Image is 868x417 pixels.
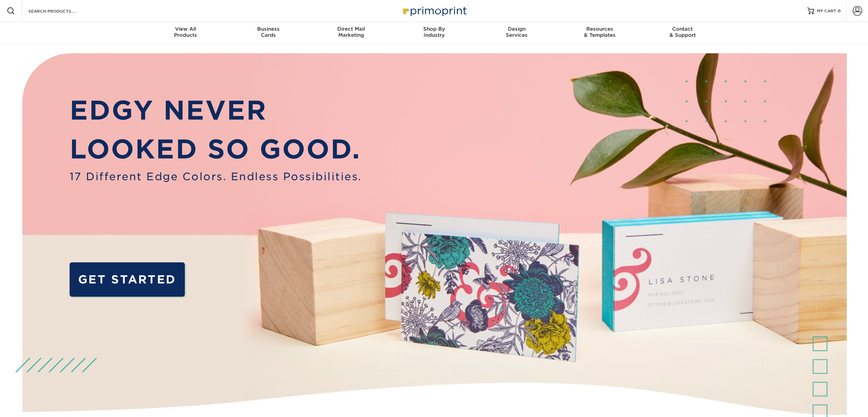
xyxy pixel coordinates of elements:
[641,22,724,44] a: Contact& Support
[817,8,836,14] span: MY CART
[28,7,94,15] input: SEARCH PRODUCTS.....
[838,9,841,13] span: 0
[144,26,227,32] span: View All
[393,26,475,38] div: Industry
[475,22,558,44] a: DesignServices
[310,26,393,32] span: Direct Mail
[310,22,393,44] a: Direct MailMarketing
[70,91,362,130] p: EDGY NEVER
[70,169,362,185] span: 17 Different Edge Colors. Endless Possibilities.
[227,26,310,38] div: Cards
[70,130,362,169] p: LOOKED SO GOOD.
[400,3,468,18] img: Primoprint
[70,262,185,296] a: GET STARTED
[641,26,724,38] div: & Support
[144,26,227,38] div: Products
[558,26,641,32] span: Resources
[144,22,227,44] a: View AllProducts
[475,26,558,38] div: Services
[227,22,310,44] a: BusinessCards
[641,26,724,32] span: Contact
[310,26,393,38] div: Marketing
[558,22,641,44] a: Resources& Templates
[393,22,475,44] a: Shop ByIndustry
[227,26,310,32] span: Business
[393,26,475,32] span: Shop By
[558,26,641,38] div: & Templates
[475,26,558,32] span: Design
